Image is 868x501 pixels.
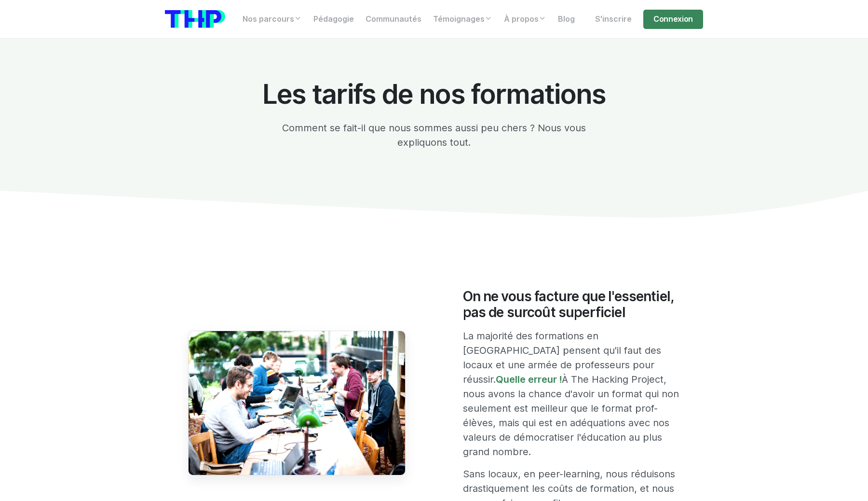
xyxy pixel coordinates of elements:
a: Nos parcours [237,10,308,29]
a: À propos [498,10,552,29]
h1: Les tarifs de nos formations [257,79,611,109]
img: logo [165,10,225,28]
p: Comment se fait-il que nous sommes aussi peu chers ? Nous vous expliquons tout. [257,121,611,150]
p: La majorité des formations en [GEOGRAPHIC_DATA] pensent qu'il faut des locaux et une armée de pro... [463,329,680,459]
h2: On ne vous facture que l'essentiel, pas de surcoût superficiel [463,289,680,321]
a: Connexion [643,10,703,29]
a: Blog [552,10,581,29]
a: Communautés [360,10,427,29]
a: Pédagogie [308,10,360,29]
a: Témoignages [427,10,498,29]
a: S'inscrire [589,10,637,29]
img: étudiants en reconversion vers le développement web [188,331,406,475]
a: Quelle erreur ! [496,374,562,385]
